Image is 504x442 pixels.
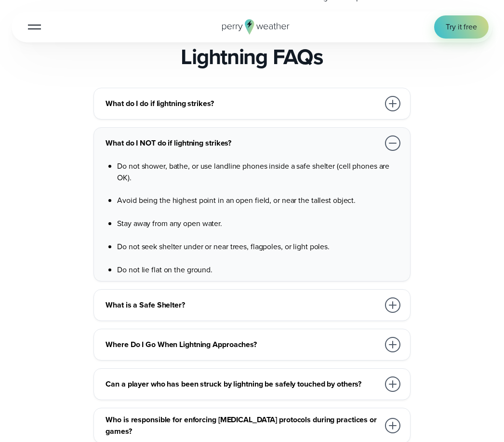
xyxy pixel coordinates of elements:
h2: Lightning FAQs [181,44,323,69]
h3: What is a Safe Shelter? [106,299,379,311]
li: Avoid being the highest point in an open field, or near the tallest object. [117,183,402,206]
li: Do not lie flat on the ground. [117,253,402,276]
h3: Where Do I Go When Lightning Approaches? [106,339,379,350]
h3: What do I do if lightning strikes? [106,98,379,109]
li: Do not shower, bathe, or use landline phones inside a safe shelter (cell phones are OK). [117,161,402,183]
h3: What do I NOT do if lightning strikes? [106,137,379,149]
span: Try it free [446,21,477,33]
h3: Who is responsible for enforcing [MEDICAL_DATA] protocols during practices or games? [106,414,379,437]
a: Try it free [434,15,489,39]
h3: Can a player who has been struck by lightning be safely touched by others? [106,378,379,390]
li: Do not seek shelter under or near trees, flagpoles, or light poles. [117,229,402,253]
li: Stay away from any open water. [117,206,402,229]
